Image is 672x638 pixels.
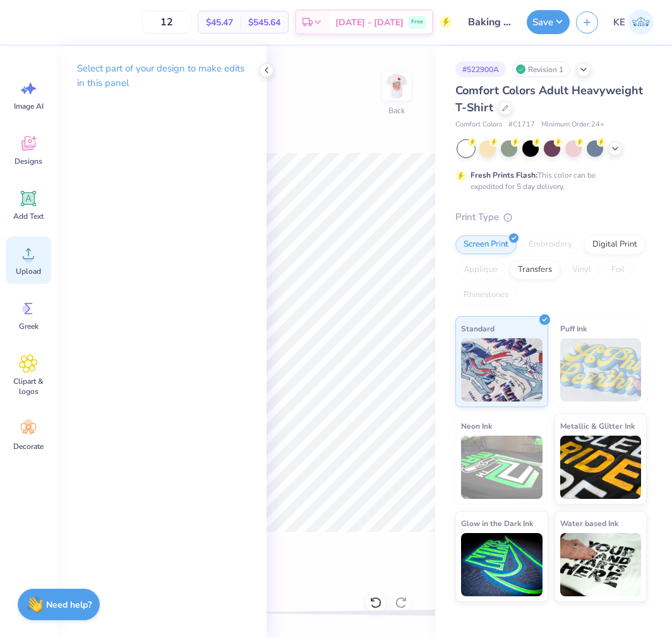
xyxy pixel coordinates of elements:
span: Greek [19,321,39,331]
img: Kent Everic Delos Santos [628,9,654,35]
img: Back [384,73,409,99]
div: Print Type [455,210,647,224]
span: Comfort Colors [455,120,502,130]
span: Clipart & logos [8,376,49,396]
div: Foil [603,261,633,279]
img: Water based Ink [560,533,642,596]
span: Standard [461,322,495,335]
p: Select part of your design to make edits in this panel [77,61,246,90]
a: KE [608,9,659,35]
strong: Fresh Prints Flash: [471,170,537,180]
span: Water based Ink [560,517,618,530]
input: – – [142,11,191,34]
span: Comfort Colors Adult Heavyweight T-Shirt [455,83,643,115]
img: Standard [461,338,543,402]
img: Glow in the Dark Ink [461,533,543,596]
div: # 522900A [455,61,506,77]
button: Save [527,10,570,34]
div: Revision 1 [512,61,570,77]
div: Transfers [510,261,560,279]
span: Metallic & Glitter Ink [560,419,635,432]
span: # C1717 [508,120,535,130]
input: Untitled Design [459,9,520,35]
div: Embroidery [520,235,580,254]
img: Neon Ink [461,436,543,499]
span: Upload [16,266,41,276]
div: Rhinestones [455,286,517,305]
span: Image AI [14,101,44,111]
span: $45.47 [206,16,233,29]
span: $545.64 [248,16,280,29]
img: Metallic & Glitter Ink [560,436,642,499]
img: Puff Ink [560,338,642,402]
span: Neon Ink [461,419,492,432]
span: Designs [15,156,42,166]
span: Decorate [13,441,44,451]
span: [DATE] - [DATE] [335,16,404,29]
span: KE [613,15,625,30]
div: Digital Print [584,235,645,254]
span: Minimum Order: 24 + [541,120,604,130]
strong: Need help? [46,599,92,611]
div: Vinyl [564,261,599,279]
span: Puff Ink [560,322,587,335]
div: Screen Print [455,235,517,254]
span: Free [411,18,423,27]
span: Add Text [13,211,44,221]
div: This color can be expedited for 5 day delivery. [471,169,626,192]
div: Applique [455,261,506,279]
span: Glow in the Dark Ink [461,517,533,530]
div: Back [388,105,405,116]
